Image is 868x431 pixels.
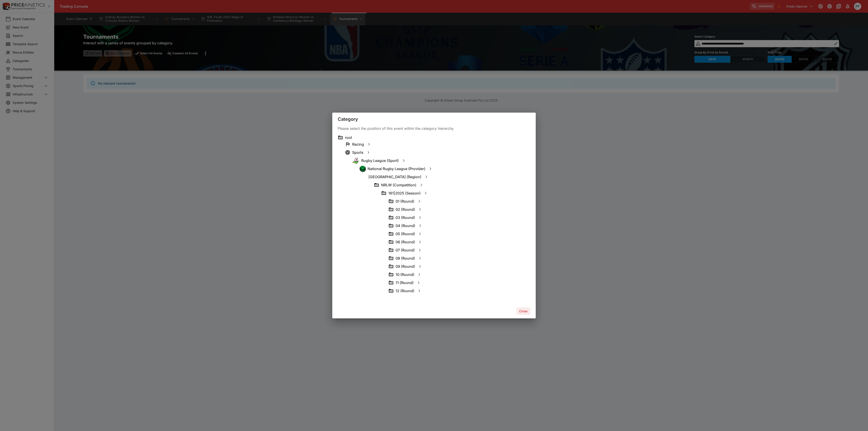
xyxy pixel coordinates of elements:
div: National Rugby League [359,166,366,172]
div: Category [332,113,536,126]
h6: 09 (Round) [396,264,415,269]
h6: Rugby League (Sport) [361,158,399,163]
h6: 01 (Round) [396,199,414,204]
h6: National Rugby League (Provider) [368,166,425,171]
h6: 10 (Round) [396,272,414,277]
h6: root [345,135,352,140]
h6: 07 (Round) [396,248,415,253]
h6: NRLW (Competition) [381,183,416,187]
h6: 05 (Round) [396,232,415,236]
p: Please select the position of this event within the category hierarchy [338,126,530,131]
h6: 03 (Round) [396,215,415,220]
img: rugby_league.png [352,157,359,164]
h6: 04 (Round) [396,223,415,228]
h6: [GEOGRAPHIC_DATA] (Region) [368,175,421,179]
img: nrl.png [360,166,366,172]
h6: 02 (Round) [396,207,415,212]
h6: 12 (Round) [396,289,414,293]
h6: 06 (Round) [396,240,415,244]
h6: Sports [352,150,363,155]
h6: 161|2025 (Season) [388,191,421,196]
h6: 08 (Round) [396,256,415,261]
h6: 11 (Round) [396,280,414,285]
h6: Racing [352,142,364,147]
button: Close [517,308,530,315]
